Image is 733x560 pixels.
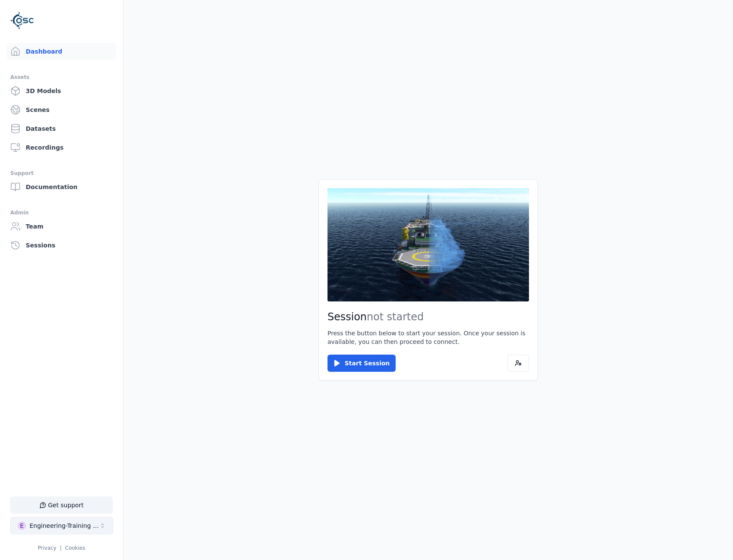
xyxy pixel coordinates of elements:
a: Scenes [7,101,116,118]
a: Dashboard [7,43,116,60]
a: Privacy [38,545,56,551]
a: Documentation [7,178,116,196]
a: 3D Models [7,82,116,99]
div: E [18,521,26,530]
div: Support [10,168,113,178]
a: Datasets [7,120,116,137]
button: Get support [10,497,113,514]
span: not started [367,311,424,323]
a: Recordings [7,139,116,156]
p: Press the button below to start your session. Once your session is available, you can then procee... [327,329,529,346]
div: Engineering-Training (SSO Staging) [30,521,99,530]
div: Assets [10,72,113,82]
a: Team [7,218,116,235]
a: Cookies [65,545,85,551]
span: | [60,545,62,551]
h2: Session [327,310,529,324]
button: Select a workspace [10,517,113,534]
button: Start Session [327,355,396,372]
a: Sessions [7,237,116,254]
img: Logo [10,9,34,33]
div: Admin [10,208,113,218]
